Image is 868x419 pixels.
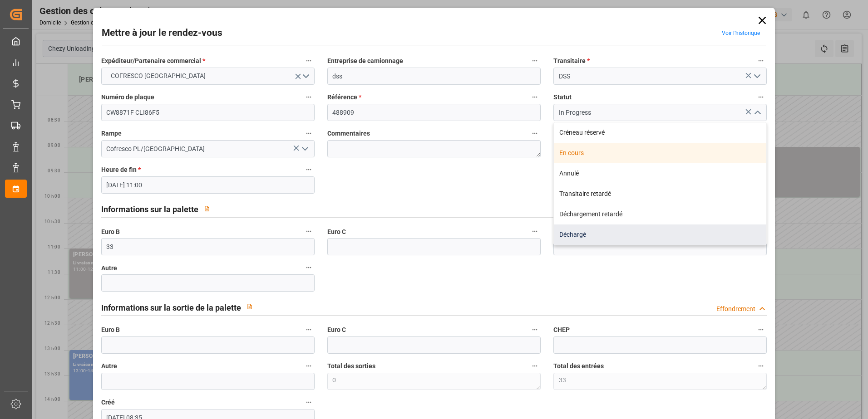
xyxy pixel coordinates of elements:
[750,69,764,83] button: Ouvrir le menu
[241,298,258,315] button: View description
[303,262,315,273] button: Autre
[101,302,241,314] h2: Informations sur la sortie de la palette
[553,326,570,333] font: CHEP
[722,30,760,36] a: Voir l’historique
[101,130,122,137] font: Rampe
[327,57,403,64] font: Entreprise de camionnage
[198,200,216,217] button: View description
[554,184,766,204] div: Transitaire retardé
[303,127,315,139] button: Rampe
[297,142,311,156] button: Ouvrir le menu
[327,326,346,333] font: Euro C
[101,264,117,272] font: Autre
[529,324,541,336] button: Euro C
[101,203,198,215] h2: Informations sur la palette
[529,91,541,103] button: Référence *
[755,360,767,372] button: Total des entrées
[553,57,586,64] font: Transitaire
[101,176,315,194] input: JJ-MM-AAAA HH :MM
[327,130,370,137] font: Commentaires
[554,224,766,245] div: Déchargé
[750,106,764,120] button: Fermer le menu
[529,55,541,67] button: Entreprise de camionnage
[327,373,541,390] textarea: 0
[554,122,766,143] div: Créneau réservé
[101,399,115,406] font: Créé
[554,143,766,163] div: En cours
[101,93,154,101] font: Numéro de plaque
[303,360,315,372] button: Autre
[553,104,767,121] input: Type à rechercher/sélectionner
[101,57,201,64] font: Expéditeur/Partenaire commercial
[303,164,315,175] button: Heure de fin *
[755,91,767,103] button: Statut
[553,362,604,370] font: Total des entrées
[303,324,315,336] button: Euro B
[327,362,375,370] font: Total des sorties
[101,68,315,85] button: Ouvrir le menu
[755,55,767,67] button: Transitaire *
[303,396,315,408] button: Créé
[553,93,572,101] font: Statut
[327,228,346,235] font: Euro C
[529,127,541,139] button: Commentaires
[554,163,766,184] div: Annulé
[102,26,222,40] h2: Mettre à jour le rendez-vous
[529,360,541,372] button: Total des sorties
[101,166,137,173] font: Heure de fin
[529,225,541,237] button: Euro C
[755,324,767,336] button: CHEP
[101,140,315,157] input: Type à rechercher/sélectionner
[303,225,315,237] button: Euro B
[101,228,120,235] font: Euro B
[553,373,767,390] textarea: 33
[303,91,315,103] button: Numéro de plaque
[101,362,117,370] font: Autre
[554,204,766,224] div: Déchargement retardé
[106,71,210,81] span: COFRESCO [GEOGRAPHIC_DATA]
[327,93,357,101] font: Référence
[716,304,755,314] div: Effondrement
[303,55,315,67] button: Expéditeur/Partenaire commercial *
[101,326,120,333] font: Euro B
